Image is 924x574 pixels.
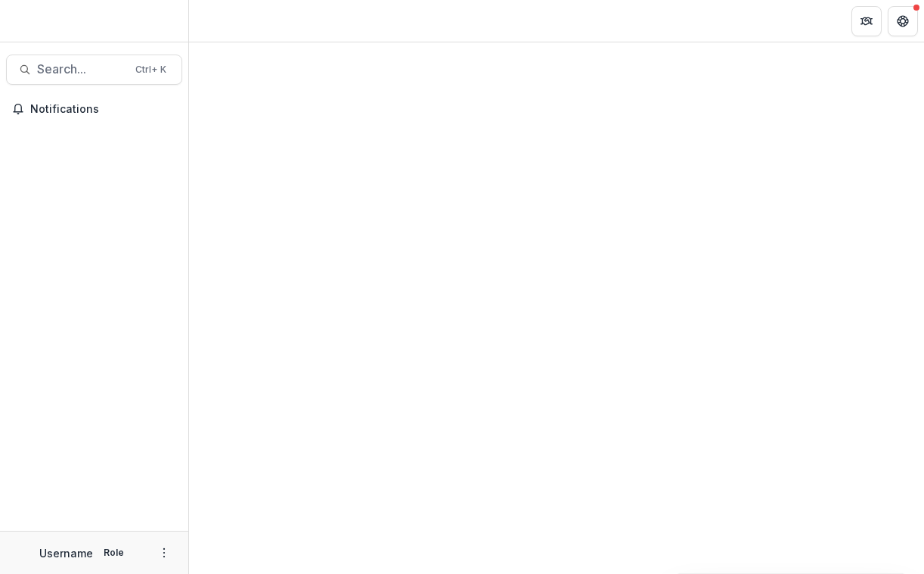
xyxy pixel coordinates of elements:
[6,97,182,121] button: Notifications
[37,62,126,76] span: Search...
[132,61,169,78] div: Ctrl + K
[39,545,93,561] p: Username
[99,546,129,560] p: Role
[6,55,182,85] button: Search...
[155,544,173,562] button: More
[30,103,176,116] span: Notifications
[851,6,882,36] button: Partners
[888,6,918,36] button: Get Help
